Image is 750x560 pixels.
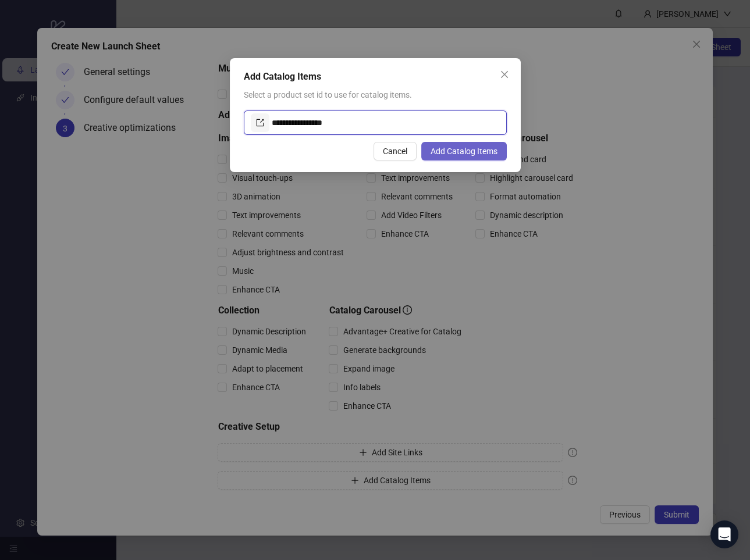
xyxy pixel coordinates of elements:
[495,65,514,84] button: Close
[383,147,407,156] span: Cancel
[244,70,507,84] div: Add Catalog Items
[244,90,412,99] span: Select a product set id to use for catalog items.
[256,119,264,127] span: export
[421,142,507,160] button: Add Catalog Items
[431,147,497,156] span: Add Catalog Items
[710,520,738,548] div: Open Intercom Messenger
[500,70,509,79] span: close
[374,142,417,160] button: Cancel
